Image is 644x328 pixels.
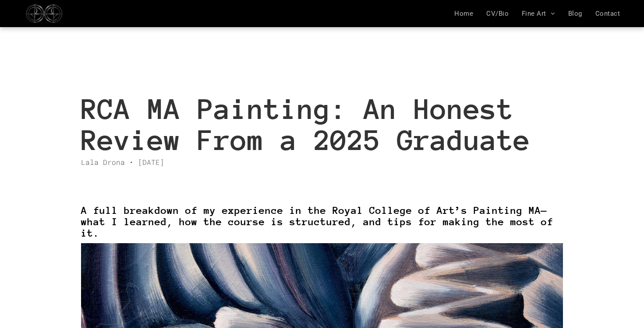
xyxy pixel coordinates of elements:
a: Contact [589,10,626,17]
div: Lala Drona • [DATE] [81,157,563,167]
a: Home [448,10,480,17]
h1: RCA MA Painting: An Honest Review From a 2025 Graduate [81,93,563,157]
a: CV/Bio [480,10,515,17]
h3: A full breakdown of my experience in the Royal College of Art’s Painting MA—what I learned, how t... [81,204,563,240]
a: Blog [562,10,589,17]
a: Fine Art [515,10,562,17]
